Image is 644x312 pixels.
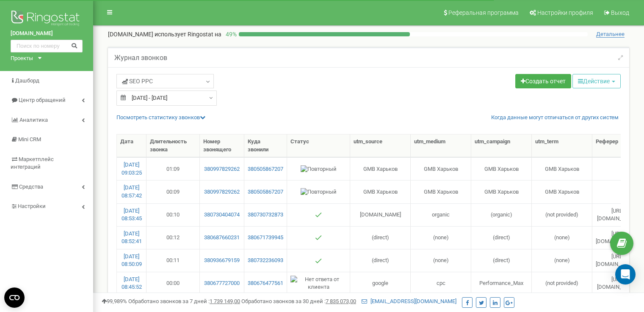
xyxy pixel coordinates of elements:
a: 380677727000 [203,279,240,287]
th: Куда звонили [244,134,287,157]
button: Действие [572,74,621,88]
a: SЕО PPС [116,74,214,88]
td: GMB Харьков [350,180,411,203]
td: GMB Харьков [350,157,411,180]
a: 380671739945 [248,234,283,242]
a: 380730732873 [248,211,283,219]
div: Проекты [11,55,33,63]
span: Аналитика [19,117,48,123]
td: (none) [532,249,592,272]
img: Отвечен [315,234,322,241]
th: utm_campaign [471,134,532,157]
span: [URL][DOMAIN_NAME] [597,208,638,222]
td: 00:00 [146,272,200,295]
td: GMB Харьков [471,180,532,203]
td: (not provided) [532,272,592,295]
u: 1 739 149,00 [210,298,240,304]
th: utm_source [350,134,411,157]
span: использует Ringostat на [155,31,221,38]
a: 380732236093 [248,257,283,265]
td: (none) [532,226,592,249]
td: GMB Харьков [411,157,471,180]
img: Повторный [301,188,337,196]
span: Средства [19,183,43,190]
span: 99,989% [102,298,127,304]
u: 7 835 073,00 [326,298,356,304]
td: organic [411,203,471,226]
img: Нет ответа от клиента [290,276,346,291]
span: Настройки профиля [537,9,593,16]
span: Обработано звонков за 30 дней : [241,298,356,304]
span: Дашборд [15,77,39,84]
a: [DATE] 08:53:45 [122,208,142,222]
td: (direct) [471,226,532,249]
span: Настройки [18,203,46,209]
div: Open Intercom Messenger [615,264,636,285]
td: 00:10 [146,203,200,226]
td: 00:12 [146,226,200,249]
a: 380687660231 [203,234,240,242]
span: Обработано звонков за 7 дней : [128,298,240,304]
td: 00:09 [146,180,200,203]
input: Поиск по номеру [11,40,83,52]
span: Маркетплейс интеграций [11,156,54,170]
a: [DATE] 08:45:52 [122,276,142,290]
a: Создать отчет [515,74,571,88]
span: Mini CRM [18,136,41,142]
img: Отвечен [315,257,322,264]
td: GMB Харьков [471,157,532,180]
a: Когда данные могут отличаться от других систем [491,114,619,122]
td: (direct) [350,226,411,249]
td: (direct) [350,249,411,272]
td: (none) [411,226,471,249]
th: Длительность звонка [146,134,200,157]
a: [EMAIL_ADDRESS][DOMAIN_NAME] [362,298,456,304]
td: (none) [411,249,471,272]
td: GMB Харьков [411,180,471,203]
td: 00:11 [146,249,200,272]
td: (direct) [471,249,532,272]
td: cpc [411,272,471,295]
a: 380505867207 [248,188,283,196]
a: 380997829262 [203,165,240,173]
td: Performance_Max [471,272,532,295]
td: 01:09 [146,157,200,180]
img: Отвечен [315,211,322,218]
a: 380730404074 [203,211,240,219]
th: Дата [117,134,146,157]
a: [DATE] 08:50:09 [122,253,142,268]
td: GMB Харьков [532,180,592,203]
img: Повторный [301,165,337,173]
th: Номер звонящего [200,134,244,157]
td: (not provided) [532,203,592,226]
span: Детальнее [596,31,625,38]
a: 380676477561 [248,279,283,287]
td: GMB Харьков [532,157,592,180]
img: Ringostat logo [11,8,83,30]
p: 49 % [221,30,239,38]
a: [DOMAIN_NAME] [11,30,83,38]
span: [URL][DOMAIN_NAME].. [596,230,639,245]
span: Реферальная программа [448,9,519,16]
span: Центр обращений [19,97,66,103]
a: 380936679159 [203,257,240,265]
th: utm_medium [411,134,471,157]
a: 380997829262 [203,188,240,196]
span: Выход [611,9,629,16]
td: [DOMAIN_NAME] [350,203,411,226]
th: Реферер [592,134,643,157]
td: (organic) [471,203,532,226]
td: google [350,272,411,295]
th: utm_term [532,134,592,157]
th: Статус [287,134,350,157]
a: Посмотреть cтатистику звонков [116,114,205,120]
a: [DATE] 08:57:42 [122,184,142,199]
a: [DATE] 09:03:25 [122,161,142,176]
span: SЕО PPС [122,77,153,85]
a: 380505867207 [248,165,283,173]
button: Open CMP widget [4,287,25,308]
h5: Журнал звонков [114,54,167,62]
a: [DATE] 08:52:41 [122,230,142,245]
p: [DOMAIN_NAME] [108,30,221,38]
